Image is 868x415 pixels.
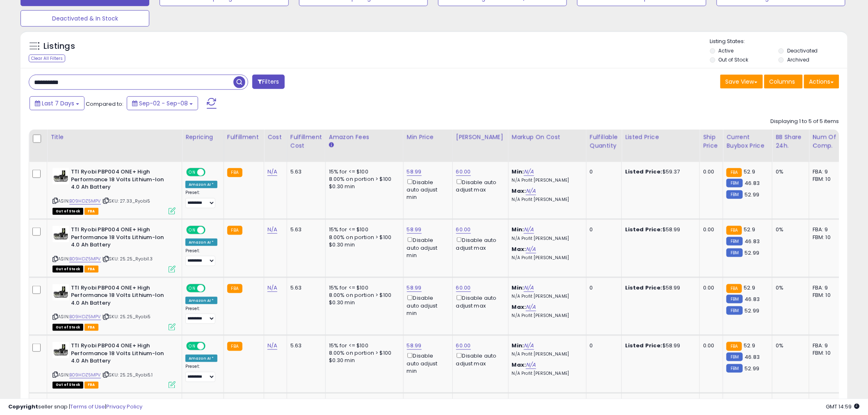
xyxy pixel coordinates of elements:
div: [PERSON_NAME] [456,133,505,141]
span: All listings that are currently out of stock and unavailable for purchase on Amazon [53,208,83,215]
div: Disable auto adjust min [407,236,446,259]
a: N/A [526,187,536,195]
span: FBA [85,208,98,215]
b: TTI Ryobi PBP004 ONE+ High Performance 18 Volts Lithium-Ion 4.0 Ah Battery [71,284,171,309]
span: 46.83 [745,295,760,303]
b: Max: [512,361,526,369]
a: 58.99 [407,284,422,292]
b: Max: [512,303,526,311]
div: 0 [590,168,615,176]
span: | SKU: 27.33_Ryobi5 [102,198,150,204]
div: 0 [590,226,615,233]
b: TTI Ryobi PBP004 ONE+ High Performance 18 Volts Lithium-Ion 4.0 Ah Battery [71,342,171,367]
a: B09HDZ5MPV [69,372,101,379]
div: $58.99 [625,284,693,292]
span: OFF [204,169,217,176]
img: 4154iygfofL._SL40_.jpg [53,168,69,185]
div: Clear All Filters [29,55,65,62]
span: | SKU: 25.25_Ryobi5.1 [102,372,153,378]
div: 0 [590,342,615,349]
div: $0.30 min [329,299,397,306]
a: N/A [524,226,534,234]
b: Max: [512,245,526,253]
small: FBM [726,295,742,303]
small: FBM [726,306,742,315]
button: Filters [252,75,284,89]
div: Cost [267,133,283,141]
small: FBA [726,168,742,177]
div: Markup on Cost [512,133,583,141]
b: Listed Price: [625,342,662,349]
div: Amazon Fees [329,133,400,141]
div: Repricing [185,133,220,141]
span: ON [187,343,197,350]
div: 0.00 [703,226,717,233]
span: | SKU: 25.25_Ryobi5 [102,313,151,320]
button: Actions [804,75,839,89]
p: N/A Profit [PERSON_NAME] [512,294,580,299]
div: $58.99 [625,342,693,349]
small: FBM [726,353,742,361]
span: 52.99 [745,365,760,372]
small: FBM [726,249,742,257]
b: Max: [512,187,526,195]
div: FBM: 10 [813,292,840,299]
span: All listings that are currently out of stock and unavailable for purchase on Amazon [53,382,83,389]
a: B09HDZ5MPV [69,313,101,320]
a: N/A [524,342,534,350]
a: B09HDZ5MPV [69,255,101,262]
b: Min: [512,226,524,233]
a: Terms of Use [70,403,105,410]
div: ASIN: [53,284,176,330]
a: N/A [526,303,536,311]
div: 8.00% on portion > $100 [329,176,397,183]
span: 52.9 [744,284,756,292]
div: 0% [776,342,803,349]
label: Archived [787,56,809,63]
p: N/A Profit [PERSON_NAME] [512,178,580,183]
p: N/A Profit [PERSON_NAME] [512,313,580,319]
div: Fulfillable Quantity [590,133,618,150]
span: OFF [204,285,217,292]
span: 52.9 [744,226,756,233]
span: ON [187,227,197,234]
button: Deactivated & In Stock [21,10,149,27]
div: Disable auto adjust max [456,294,502,310]
div: FBA: 9 [813,168,840,176]
p: N/A Profit [PERSON_NAME] [512,236,580,242]
div: 0.00 [703,284,717,292]
div: FBA: 9 [813,226,840,233]
div: ASIN: [53,168,176,214]
span: | SKU: 25.25_Ryobi1.3 [102,255,153,262]
div: Preset: [185,364,217,382]
div: $58.99 [625,226,693,233]
div: ASIN: [53,342,176,388]
div: 8.00% on portion > $100 [329,234,397,241]
img: 4154iygfofL._SL40_.jpg [53,342,69,358]
label: Active [719,47,734,54]
div: 5.63 [290,168,319,176]
p: Listing States: [710,38,847,46]
div: ASIN: [53,226,176,271]
p: N/A Profit [PERSON_NAME] [512,371,580,376]
div: FBM: 10 [813,234,840,241]
span: 52.99 [745,249,760,257]
div: FBM: 10 [813,349,840,357]
b: Listed Price: [625,226,662,233]
div: FBA: 9 [813,284,840,292]
b: Listed Price: [625,284,662,292]
div: Preset: [185,190,217,208]
p: N/A Profit [PERSON_NAME] [512,197,580,203]
button: Save View [720,75,763,89]
small: FBM [726,237,742,246]
span: FBA [85,324,98,331]
a: 58.99 [407,342,422,350]
span: 46.83 [745,237,760,245]
div: BB Share 24h. [776,133,806,150]
div: Amazon AI * [185,239,217,246]
div: Disable auto adjust max [456,351,502,367]
div: Num of Comp. [813,133,843,150]
div: $0.30 min [329,183,397,190]
span: 52.99 [745,307,760,315]
small: FBM [726,179,742,187]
